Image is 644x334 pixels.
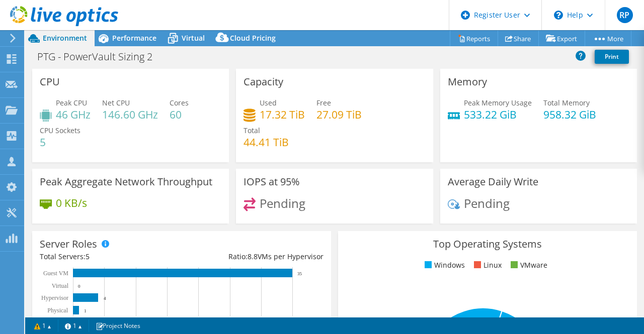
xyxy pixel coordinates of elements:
[230,33,276,43] span: Cloud Pricing
[56,109,91,120] h4: 46 GHz
[40,251,182,262] div: Total Servers:
[41,294,68,301] text: Hypervisor
[182,33,205,43] span: Virtual
[112,33,156,43] span: Performance
[33,51,168,62] h1: PTG - PowerVault Sizing 2
[508,260,547,271] li: VMware
[316,98,331,107] span: Free
[56,98,87,107] span: Peak CPU
[498,31,539,46] a: Share
[89,319,147,332] a: Project Notes
[78,284,80,289] text: 0
[448,76,487,87] h3: Memory
[40,126,80,135] span: CPU Sockets
[40,76,60,87] h3: CPU
[543,109,596,120] h4: 958.32 GiB
[170,109,189,120] h4: 60
[170,98,189,107] span: Cores
[102,98,130,107] span: Net CPU
[595,50,629,64] a: Print
[464,109,532,120] h4: 533.22 GiB
[297,271,302,276] text: 35
[27,319,58,332] a: 1
[40,137,80,148] h4: 5
[86,252,90,261] span: 5
[543,98,590,107] span: Total Memory
[43,33,87,43] span: Environment
[43,270,68,277] text: Guest VM
[182,251,324,262] div: Ratio: VMs per Hypervisor
[58,319,89,332] a: 1
[346,239,629,250] h3: Top Operating Systems
[52,282,69,289] text: Virtual
[471,260,502,271] li: Linux
[244,126,260,135] span: Total
[260,98,277,107] span: Used
[464,98,532,107] span: Peak Memory Usage
[244,137,289,148] h4: 44.41 TiB
[47,307,68,314] text: Physical
[104,296,106,301] text: 4
[84,308,87,313] text: 1
[248,252,258,261] span: 8.8
[260,109,305,120] h4: 17.32 TiB
[617,7,633,23] span: RP
[102,109,158,120] h4: 146.60 GHz
[422,260,465,271] li: Windows
[244,76,283,87] h3: Capacity
[448,176,538,187] h3: Average Daily Write
[56,197,87,208] h4: 0 KB/s
[585,31,631,46] a: More
[464,195,510,211] span: Pending
[40,239,97,250] h3: Server Roles
[316,109,362,120] h4: 27.09 TiB
[554,11,563,20] svg: \n
[450,31,498,46] a: Reports
[244,176,300,187] h3: IOPS at 95%
[260,195,305,211] span: Pending
[40,176,212,187] h3: Peak Aggregate Network Throughput
[538,31,585,46] a: Export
